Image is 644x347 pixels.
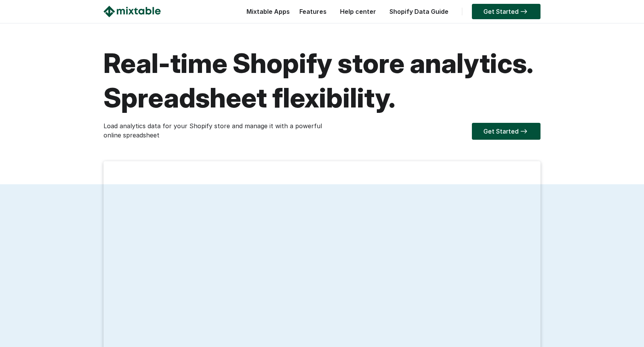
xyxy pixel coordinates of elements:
a: Features [296,8,330,15]
img: arrow-right.svg [519,9,529,14]
img: Mixtable logo [103,6,161,17]
a: Get Started [472,4,540,19]
img: arrow-right.svg [519,129,529,134]
p: Load analytics data for your Shopify store and manage it with a powerful online spreadsheet [103,121,322,140]
a: Help center [336,8,380,15]
a: Get Started [472,123,540,140]
a: Shopify Data Guide [386,8,452,15]
h1: Real-time Shopify store analytics. Spreadsheet flexibility. [103,46,540,115]
div: Mixtable Apps [243,6,290,21]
